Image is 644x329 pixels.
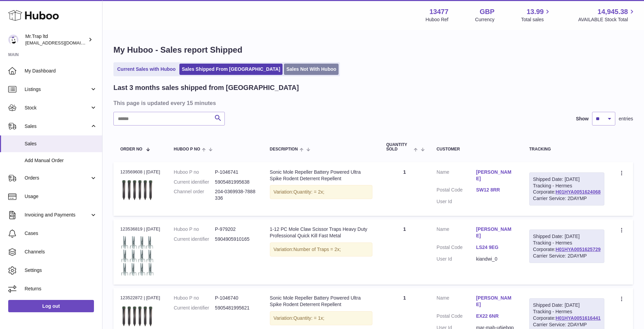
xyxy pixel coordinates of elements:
[293,247,341,252] span: Number of Traps = 2x;
[270,242,373,256] div: Variation:
[533,253,601,259] div: Carrier Service: 2DAYMP
[533,176,601,183] div: Shipped Date: [DATE]
[25,212,90,218] span: Invoicing and Payments
[215,295,256,301] dd: P-1046740
[379,162,429,216] td: 1
[25,141,97,147] span: Sales
[113,99,631,107] h3: This page is updated every 15 minutes
[174,169,215,175] dt: Huboo P no
[476,256,516,262] dd: kiandwi_0
[174,179,215,185] dt: Current identifier
[215,179,256,185] dd: 5905481995638
[25,267,97,274] span: Settings
[476,226,516,239] a: [PERSON_NAME]
[437,147,516,152] div: Customer
[293,315,325,321] span: Quantity: = 1x;
[25,123,90,130] span: Sales
[25,249,97,255] span: Channels
[25,286,97,292] span: Returns
[476,295,516,308] a: [PERSON_NAME]
[174,147,200,152] span: Huboo P no
[113,83,299,92] h2: Last 3 months sales shipped from [GEOGRAPHIC_DATA]
[25,157,97,164] span: Add Manual Order
[386,143,412,152] span: Quantity Sold
[533,321,601,328] div: Carrier Service: 2DAYMP
[215,236,256,242] dd: 5904905910165
[25,193,97,200] span: Usage
[8,35,18,45] img: office@grabacz.eu
[120,226,160,232] div: 123536819 | [DATE]
[25,33,87,46] div: Mr.Trap ltd
[437,169,476,184] dt: Name
[270,226,373,239] div: 1-12 PC Mole Claw Scissor Traps Heavy Duty Professional Quick Kill Fast Metal
[429,7,449,16] strong: 13477
[284,64,339,75] a: Sales Not With Huboo
[25,230,97,237] span: Cases
[25,68,97,74] span: My Dashboard
[529,172,604,206] div: Tracking - Hermes Corporate:
[437,244,476,252] dt: Postal Code
[556,189,601,195] a: H01HYA0051624068
[476,313,516,319] a: EX22 6NR
[533,195,601,202] div: Carrier Service: 2DAYMP
[578,7,636,23] a: 14,945.38 AVAILABLE Stock Total
[437,198,476,205] dt: User Id
[270,169,373,182] div: Sonic Mole Repeller Battery Powered Ultra Spike Rodent Deterrent Repellent
[270,147,298,152] span: Description
[25,86,90,93] span: Listings
[25,105,90,111] span: Stock
[8,300,94,312] a: Log out
[619,116,633,122] span: entries
[215,305,256,311] dd: 5905481995621
[215,188,256,201] dd: 204-0369938-7888336
[270,295,373,308] div: Sonic Mole Repeller Battery Powered Ultra Spike Rodent Deterrent Repellent
[437,295,476,310] dt: Name
[115,64,178,75] a: Current Sales with Huboo
[529,147,604,152] div: Tracking
[437,187,476,195] dt: Postal Code
[437,313,476,321] dt: Postal Code
[174,295,215,301] dt: Huboo P no
[476,244,516,251] a: LS24 9EG
[576,116,589,122] label: Show
[475,16,495,23] div: Currency
[113,44,633,55] h1: My Huboo - Sales report Shipped
[120,147,142,152] span: Order No
[120,169,160,175] div: 123569608 | [DATE]
[179,64,283,75] a: Sales Shipped From [GEOGRAPHIC_DATA]
[215,169,256,175] dd: P-1046741
[379,219,429,285] td: 1
[120,235,154,276] img: $_57.JPG
[270,311,373,325] div: Variation:
[25,40,100,45] span: [EMAIL_ADDRESS][DOMAIN_NAME]
[598,7,628,16] span: 14,945.38
[533,302,601,308] div: Shipped Date: [DATE]
[529,229,604,263] div: Tracking - Hermes Corporate:
[215,226,256,233] dd: P-979202
[437,226,476,241] dt: Name
[270,185,373,199] div: Variation:
[526,7,544,16] span: 13.99
[25,175,90,181] span: Orders
[476,187,516,193] a: SW12 8RR
[437,256,476,262] dt: User Id
[120,295,160,301] div: 123522872 | [DATE]
[174,305,215,311] dt: Current identifier
[120,177,154,203] img: $_57.JPG
[426,16,449,23] div: Huboo Ref
[480,7,494,16] strong: GBP
[521,7,551,23] a: 13.99 Total sales
[521,16,551,23] span: Total sales
[533,233,601,240] div: Shipped Date: [DATE]
[556,247,601,252] a: H01HYA0051625729
[293,189,325,195] span: Quantity: = 2x;
[174,188,215,201] dt: Channel order
[174,236,215,242] dt: Current identifier
[174,226,215,233] dt: Huboo P no
[476,169,516,182] a: [PERSON_NAME]
[578,16,636,23] span: AVAILABLE Stock Total
[556,315,601,321] a: H01HYA0051616441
